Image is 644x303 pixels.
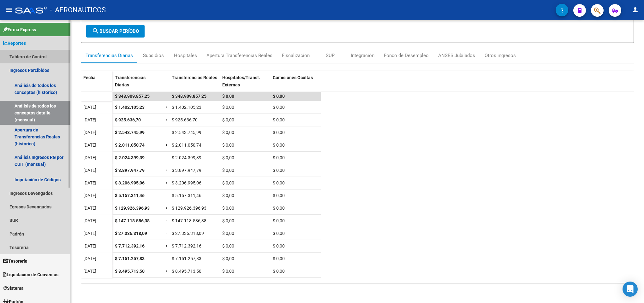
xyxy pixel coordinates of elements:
span: $ 7.712.392,16 [115,243,145,248]
span: $ 0,00 [222,155,234,160]
span: = [165,168,168,173]
span: Transferencias Reales [172,75,217,80]
div: Apertura Transferencias Reales [206,52,272,59]
span: [DATE] [83,180,96,185]
span: $ 0,00 [222,180,234,185]
span: $ 3.897.947,79 [115,168,145,173]
span: $ 0,00 [273,155,285,160]
div: Otros ingresos [485,52,516,59]
span: $ 0,00 [273,231,285,236]
datatable-header-cell: Hospitales/Transf. Externas [220,71,270,97]
span: = [165,231,168,236]
span: $ 129.926.396,93 [172,206,206,211]
span: $ 7.151.257,83 [115,256,145,261]
div: Subsidios [143,52,164,59]
span: Sistema [3,285,24,292]
span: [DATE] [83,218,96,223]
span: $ 8.495.713,50 [115,269,145,274]
button: Buscar Período [86,25,145,38]
span: $ 7.712.392,16 [172,243,201,248]
span: $ 0,00 [273,94,285,99]
span: $ 3.206.995,06 [115,180,145,185]
span: [DATE] [83,231,96,236]
mat-icon: person [631,6,639,14]
span: $ 0,00 [222,193,234,198]
span: $ 925.636,70 [172,117,198,122]
span: [DATE] [83,105,96,110]
span: [DATE] [83,269,96,274]
span: = [165,256,168,261]
span: $ 0,00 [273,269,285,274]
div: Integración [351,52,374,59]
span: $ 8.495.713,50 [172,269,201,274]
span: = [165,180,168,185]
div: ANSES Jubilados [438,52,475,59]
datatable-header-cell: Fecha [81,71,112,97]
div: Fiscalización [282,52,310,59]
span: $ 3.206.995,06 [172,180,201,185]
mat-icon: menu [5,6,13,14]
span: $ 2.011.050,74 [172,143,201,148]
span: [DATE] [83,143,96,148]
span: - AERONAUTICOS [50,3,106,17]
span: [DATE] [83,155,96,160]
span: $ 0,00 [222,117,234,122]
span: $ 2.024.399,39 [115,155,145,160]
span: = [165,117,168,122]
span: $ 0,00 [222,130,234,135]
span: = [165,206,168,211]
span: $ 0,00 [273,206,285,211]
span: Transferencias Diarias [115,75,146,87]
span: $ 0,00 [222,143,234,148]
span: $ 3.897.947,79 [172,168,201,173]
span: $ 2.543.745,99 [172,130,201,135]
span: [DATE] [83,130,96,135]
span: $ 2.024.399,39 [172,155,201,160]
span: $ 0,00 [273,143,285,148]
span: $ 0,00 [222,94,234,99]
span: = [165,243,168,248]
span: $ 0,00 [273,193,285,198]
span: = [165,193,168,198]
span: $ 0,00 [273,218,285,223]
span: = [165,130,168,135]
span: $ 2.543.745,99 [115,130,145,135]
span: $ 27.336.318,09 [115,231,147,236]
span: = [165,155,168,160]
span: $ 0,00 [273,105,285,110]
span: $ 1.402.105,23 [115,105,145,110]
span: $ 0,00 [222,218,234,223]
span: $ 129.926.396,93 [115,206,150,211]
span: $ 0,00 [222,231,234,236]
span: = [165,143,168,148]
span: $ 7.151.257,83 [172,256,201,261]
span: = [165,218,168,223]
span: $ 0,00 [222,168,234,173]
span: [DATE] [83,256,96,261]
datatable-header-cell: Transferencias Diarias [112,71,163,97]
span: $ 0,00 [273,130,285,135]
datatable-header-cell: Transferencias Reales [169,71,220,97]
span: Comisiones Ocultas [273,75,313,80]
span: [DATE] [83,168,96,173]
span: $ 0,00 [222,256,234,261]
span: Firma Express [3,26,36,33]
div: Hospitales [174,52,197,59]
span: $ 0,00 [222,105,234,110]
div: Open Intercom Messenger [623,282,638,297]
div: Fondo de Desempleo [384,52,429,59]
span: Hospitales/Transf. Externas [222,75,260,87]
div: Transferencias Diarias [86,52,133,59]
span: Tesorería [3,258,27,265]
span: $ 0,00 [273,180,285,185]
datatable-header-cell: Comisiones Ocultas [270,71,321,97]
span: $ 348.909.857,25 [172,94,206,99]
span: Liquidación de Convenios [3,271,58,278]
span: $ 0,00 [222,269,234,274]
span: $ 147.118.586,38 [115,218,150,223]
div: SUR [326,52,335,59]
span: Reportes [3,40,26,47]
span: $ 0,00 [273,168,285,173]
span: [DATE] [83,243,96,248]
span: $ 5.157.311,46 [172,193,201,198]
